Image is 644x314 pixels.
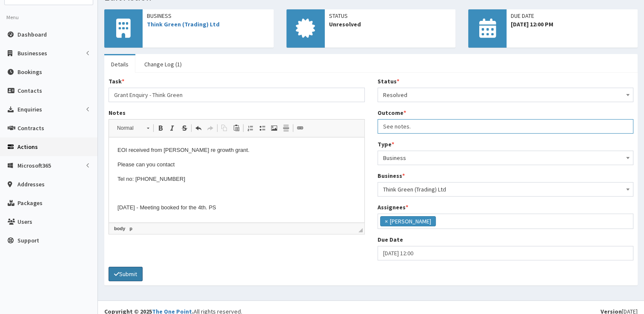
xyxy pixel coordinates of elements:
[112,225,127,232] a: body element
[511,20,633,29] span: [DATE] 12:00 PM
[280,123,292,134] a: Insert Horizontal Line
[378,88,634,102] span: Resolved
[378,151,634,165] span: Business
[17,68,42,76] span: Bookings
[17,49,47,57] span: Businesses
[166,123,178,134] a: Italic (Ctrl+I)
[383,183,628,195] span: Think Green (Trading) Ltd
[329,20,452,29] span: Unresolved
[329,11,452,20] span: Status
[256,123,268,134] a: Insert/Remove Bulleted List
[380,216,436,226] li: Paul Slade
[358,228,363,232] span: Drag to resize
[147,11,269,20] span: Business
[383,152,628,164] span: Business
[244,123,256,134] a: Insert/Remove Numbered List
[137,55,189,73] a: Change Log (1)
[17,31,47,38] span: Dashboard
[230,123,242,134] a: Paste (Ctrl+V)
[204,123,216,134] a: Redo (Ctrl+Y)
[17,162,51,169] span: Microsoft365
[109,108,126,117] label: Notes
[378,203,408,211] label: Assignees
[128,225,134,232] a: p element
[109,137,364,223] iframe: Rich Text Editor, notes
[192,123,204,134] a: Undo (Ctrl+Z)
[511,11,633,20] span: Due Date
[109,267,143,281] button: Submit
[378,77,399,86] label: Status
[104,55,135,73] a: Details
[17,87,42,94] span: Contacts
[378,182,634,197] span: Think Green (Trading) Ltd
[378,235,403,244] label: Due Date
[378,140,394,148] label: Type
[17,143,38,151] span: Actions
[378,171,405,180] label: Business
[109,77,124,86] label: Task
[383,89,628,101] span: Resolved
[112,122,154,134] a: Normal
[17,237,39,244] span: Support
[147,20,220,28] a: Think Green (Trading) Ltd
[218,123,230,134] a: Copy (Ctrl+C)
[17,218,32,226] span: Users
[294,123,306,134] a: Link (Ctrl+L)
[378,108,406,117] label: Outcome
[155,123,166,134] a: Bold (Ctrl+B)
[17,180,45,188] span: Addresses
[17,124,44,132] span: Contracts
[113,123,143,134] span: Normal
[268,123,280,134] a: Image
[385,217,388,226] span: ×
[17,199,43,207] span: Packages
[17,106,42,113] span: Enquiries
[178,123,190,134] a: Strike Through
